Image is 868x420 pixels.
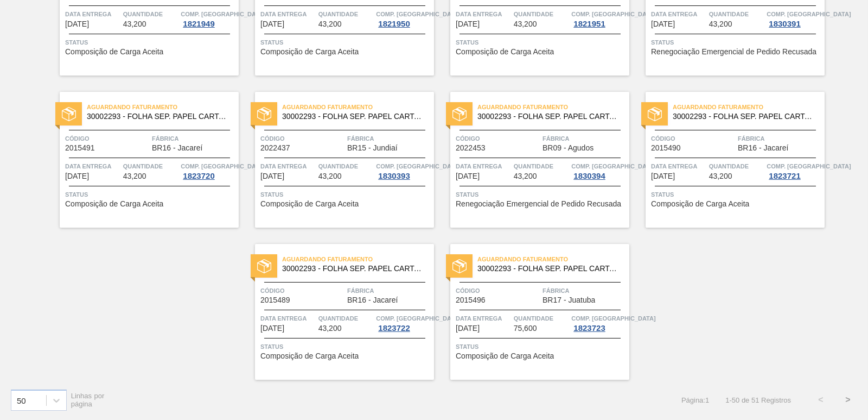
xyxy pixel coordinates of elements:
span: Quantidade [514,161,569,172]
div: 1821949 [181,20,216,28]
span: 24/10/2025 [260,324,284,333]
div: 50 [17,396,26,405]
span: Quantidade [709,9,764,20]
span: 2015496 [456,296,486,304]
span: 17/10/2025 [456,20,480,28]
span: Comp. Carga [376,313,460,324]
div: 1823721 [767,172,802,180]
span: 2015490 [651,144,681,152]
span: 43,200 [709,20,732,28]
span: 43,200 [123,20,146,28]
span: Composição de Carga Aceita [456,48,554,56]
span: 1 - 50 de 51 Registros [725,396,791,404]
img: status [62,107,76,121]
span: Código [260,285,344,296]
span: 43,200 [318,324,342,333]
span: 2015489 [260,296,290,304]
span: Quantidade [318,313,374,324]
span: Quantidade [514,9,569,20]
span: 43,200 [318,20,342,28]
div: 1823723 [571,324,607,333]
span: Data entrega [65,9,120,20]
span: Data entrega [651,161,706,172]
span: 20/10/2025 [65,172,89,180]
a: Comp. [GEOGRAPHIC_DATA]1821949 [181,9,236,28]
span: BR16 - Jacareí [738,144,788,152]
a: Comp. [GEOGRAPHIC_DATA]1823722 [376,313,431,333]
span: Comp. Carga [376,161,460,172]
a: statusAguardando Faturamento30002293 - FOLHA SEP. PAPEL CARTAO 1200x1000M 350gCódigo2015489Fábric... [239,244,434,380]
span: Fábrica [347,133,431,144]
a: statusAguardando Faturamento30002293 - FOLHA SEP. PAPEL CARTAO 1200x1000M 350gCódigo2015496Fábric... [434,244,629,380]
div: 1830393 [376,172,412,180]
div: 1830394 [571,172,607,180]
img: status [452,259,467,273]
div: 1830391 [767,20,802,28]
span: BR17 - Juatuba [542,296,595,304]
span: Data entrega [456,313,511,324]
span: Renegociação Emergencial de Pedido Recusada [651,48,816,56]
a: statusAguardando Faturamento30002293 - FOLHA SEP. PAPEL CARTAO 1200x1000M 350gCódigo2022437Fábric... [239,92,434,228]
span: Composição de Carga Aceita [260,200,359,208]
span: Quantidade [709,161,764,172]
span: Comp. Carga [376,9,460,20]
span: Data entrega [651,9,706,20]
span: 17/10/2025 [651,20,675,28]
span: Fábrica [152,133,236,144]
span: 43,200 [123,172,146,180]
a: Comp. [GEOGRAPHIC_DATA]1823720 [181,161,236,180]
span: 30002293 - FOLHA SEP. PAPEL CARTAO 1200x1000M 350g [282,112,425,121]
span: 30002293 - FOLHA SEP. PAPEL CARTAO 1200x1000M 350g [477,265,621,273]
span: Código [65,133,149,144]
span: 22/10/2025 [651,172,675,180]
button: < [807,386,834,413]
span: Comp. Carga [571,313,655,324]
span: Status [260,189,431,200]
span: 30002293 - FOLHA SEP. PAPEL CARTAO 1200x1000M 350g [282,265,425,273]
span: BR15 - Jundiaí [347,144,398,152]
span: 27/10/2025 [456,324,480,333]
span: Composição de Carga Aceita [65,200,163,208]
span: Data entrega [260,313,316,324]
span: Código [651,133,735,144]
span: 30002293 - FOLHA SEP. PAPEL CARTAO 1200x1000M 350g [477,112,621,121]
span: Composição de Carga Aceita [65,48,163,56]
span: 43,200 [514,20,537,28]
span: Aguardando Faturamento [673,102,825,112]
span: 2022437 [260,144,290,152]
button: > [834,386,861,413]
span: Aguardando Faturamento [477,254,629,265]
span: Fábrica [542,133,627,144]
span: 43,200 [709,172,732,180]
span: Comp. Carga [181,9,265,20]
span: Status [260,341,431,352]
span: Código [260,133,344,144]
span: Aguardando Faturamento [282,102,434,112]
span: Comp. Carga [181,161,265,172]
span: 20/10/2025 [456,172,480,180]
span: BR16 - Jacareí [152,144,202,152]
img: status [257,259,271,273]
a: Comp. [GEOGRAPHIC_DATA]1821951 [571,9,627,28]
a: Comp. [GEOGRAPHIC_DATA]1823723 [571,313,627,333]
span: Comp. Carga [571,9,655,20]
img: status [648,107,662,121]
span: Quantidade [123,161,178,172]
span: 30002293 - FOLHA SEP. PAPEL CARTAO 1200x1000M 350g [673,112,816,121]
span: Aguardando Faturamento [282,254,434,265]
span: 15/10/2025 [260,20,284,28]
span: Composição de Carga Aceita [651,200,749,208]
span: Página : 1 [681,396,709,404]
span: Status [65,189,236,200]
span: Comp. Carga [767,161,851,172]
span: 20/10/2025 [260,172,284,180]
span: 43,200 [318,172,342,180]
span: Aguardando Faturamento [477,102,629,112]
a: Comp. [GEOGRAPHIC_DATA]1830393 [376,161,431,180]
span: Status [456,37,627,48]
span: Linhas por página [71,392,105,408]
span: Status [456,189,627,200]
span: Fábrica [738,133,822,144]
span: 13/10/2025 [65,20,89,28]
a: statusAguardando Faturamento30002293 - FOLHA SEP. PAPEL CARTAO 1200x1000M 350gCódigo2015491Fábric... [43,92,239,228]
